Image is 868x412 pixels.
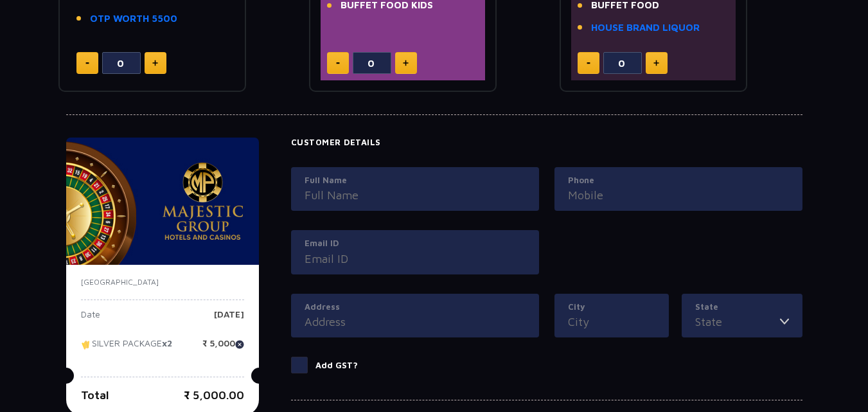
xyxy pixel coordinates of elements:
[184,386,244,404] p: ₹ 5,000.00
[568,313,655,330] input: City
[695,313,780,330] input: State
[81,310,100,329] p: Date
[305,313,526,330] input: Address
[587,62,590,64] img: minus
[591,21,700,35] a: HOUSE BRAND LIQUOR
[152,60,158,66] img: plus
[90,12,177,26] a: OTP WORTH 5500
[336,62,340,64] img: minus
[305,301,526,314] label: Address
[305,237,526,250] label: Email ID
[81,339,172,358] p: SILVER PACKAGE
[305,186,526,204] input: Full Name
[568,174,789,187] label: Phone
[653,60,659,66] img: plus
[780,313,789,330] img: toggler icon
[568,301,655,314] label: City
[81,386,109,404] p: Total
[81,276,244,288] p: [GEOGRAPHIC_DATA]
[305,250,526,267] input: Email ID
[315,359,358,372] p: Add GST?
[291,138,802,148] h4: Customer Details
[85,62,89,64] img: minus
[66,138,259,265] img: majesticPride-banner
[305,174,526,187] label: Full Name
[81,339,92,350] img: tikcet
[162,338,172,349] strong: x2
[568,186,789,204] input: Mobile
[403,60,409,66] img: plus
[695,301,789,314] label: State
[202,339,244,358] p: ₹ 5,000
[214,310,244,329] p: [DATE]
